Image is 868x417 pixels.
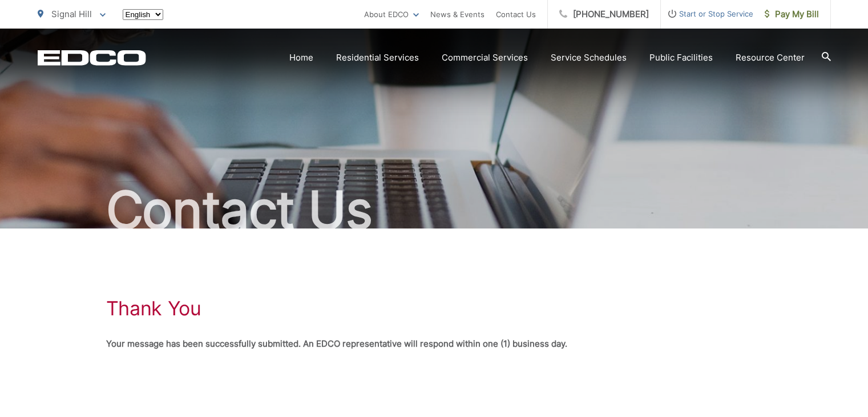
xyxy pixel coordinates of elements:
select: Select a language [123,9,163,20]
a: Service Schedules [551,51,627,65]
h2: Contact Us [38,182,831,239]
a: Commercial Services [442,51,528,65]
a: Public Facilities [649,51,713,65]
a: Residential Services [336,51,419,65]
strong: Your message has been successfully submitted. An EDCO representative will respond within one (1) ... [106,338,567,349]
span: Signal Hill [51,9,92,19]
h1: Thank You [106,297,201,320]
a: News & Events [430,7,485,21]
a: Resource Center [736,51,805,65]
a: EDCD logo. Return to the homepage. [38,50,146,66]
a: Home [289,51,313,65]
a: About EDCO [364,7,419,21]
span: Pay My Bill [765,7,819,21]
a: Contact Us [496,7,536,21]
